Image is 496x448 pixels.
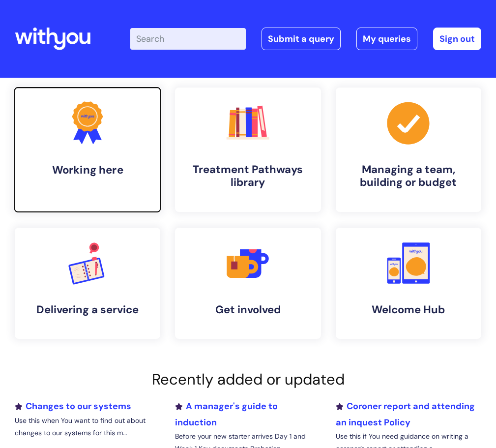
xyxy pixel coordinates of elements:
h4: Treatment Pathways library [183,163,313,189]
h4: Managing a team, building or budget [344,163,473,189]
h4: Delivering a service [23,303,152,316]
h4: Welcome Hub [344,303,473,316]
h4: Get involved [183,303,313,316]
a: Changes to our systems [15,400,131,412]
a: Delivering a service [15,228,160,339]
a: Submit a query [262,28,341,50]
a: Managing a team, building or budget [336,88,481,212]
input: Search [130,28,246,50]
a: Welcome Hub [336,228,481,339]
a: Working here [14,87,162,213]
h2: Recently added or updated [15,370,481,388]
a: Sign out [433,28,481,50]
a: Get involved [175,228,321,339]
a: A manager's guide to induction [175,400,278,428]
a: My queries [356,28,417,50]
a: Coroner report and attending an inquest Policy [336,400,475,428]
p: Use this when You want to find out about changes to our systems for this m... [15,415,160,439]
h4: Working here [22,163,153,177]
a: Treatment Pathways library [175,88,321,212]
div: | - [130,28,481,50]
